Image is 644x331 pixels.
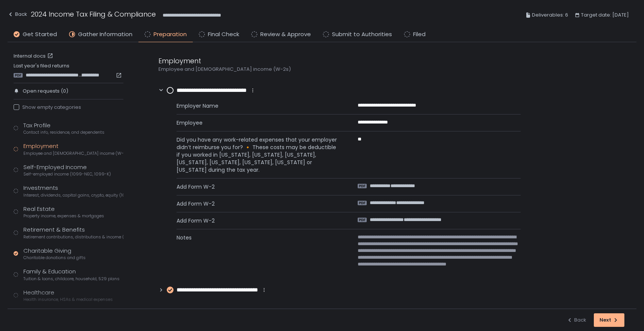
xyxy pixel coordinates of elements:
[332,30,392,39] span: Submit to Authorities
[208,30,239,39] span: Final Check
[23,88,68,95] span: Open requests (0)
[177,102,340,110] span: Employer Name
[8,10,27,19] div: Back
[567,317,586,323] div: Back
[23,267,120,282] div: Family & Education
[23,247,86,261] div: Charitable Giving
[23,184,123,198] div: Investments
[581,11,629,20] span: Target date: [DATE]
[23,234,123,240] span: Retirement contributions, distributions & income (1099-R, 5498)
[23,121,105,136] div: Tax Profile
[23,255,86,261] span: Charitable donations and gifts
[31,9,156,19] h1: 2024 Income Tax Filing & Compliance
[23,171,111,177] span: Self-employed income (1099-NEC, 1099-K)
[14,63,123,78] div: Last year's filed returns
[23,288,113,303] div: Healthcare
[23,142,123,156] div: Employment
[532,11,568,20] span: Deliverables: 6
[8,9,27,21] button: Back
[177,234,340,268] span: Notes
[177,217,340,224] span: Add Form W-2
[154,30,187,39] span: Preparation
[14,53,55,59] a: Internal docs
[567,313,586,327] button: Back
[177,183,340,191] span: Add Form W-2
[23,192,123,198] span: Interest, dividends, capital gains, crypto, equity (1099s, K-1s)
[23,226,123,240] div: Retirement & Benefits
[23,213,104,219] span: Property income, expenses & mortgages
[23,163,111,177] div: Self-Employed Income
[158,56,521,66] div: Employment
[177,136,340,174] span: Did you have any work-related expenses that your employer didn’t reimburse you for? 🔸 These costs...
[599,317,619,323] div: Next
[177,119,340,127] span: Employee
[23,130,105,135] span: Contact info, residence, and dependents
[177,200,340,207] span: Add Form W-2
[260,30,311,39] span: Review & Approve
[413,30,426,39] span: Filed
[23,297,113,302] span: Health insurance, HSAs & medical expenses
[594,313,624,327] button: Next
[158,66,521,73] div: Employee and [DEMOGRAPHIC_DATA] income (W-2s)
[23,151,123,156] span: Employee and [DEMOGRAPHIC_DATA] income (W-2s)
[78,30,132,39] span: Gather Information
[23,30,57,39] span: Get Started
[23,205,104,219] div: Real Estate
[23,276,120,282] span: Tuition & loans, childcare, household, 529 plans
